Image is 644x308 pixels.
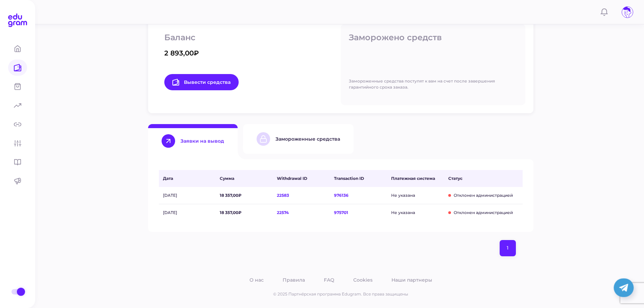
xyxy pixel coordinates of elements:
span: Transaction ID [334,175,387,182]
span: Сумма [220,175,273,182]
span: Вывести средства [172,79,231,86]
button: Замороженные средства [243,124,354,154]
nav: pagination navigation [498,240,517,256]
span: Платежная система [391,175,444,182]
span: 18 357,00₽ [220,192,273,198]
p: Заморожено средств [349,32,517,43]
span: 18 357,00₽ [220,210,273,216]
span: [DATE] [163,210,216,216]
span: 22583 [277,192,330,198]
span: 22574 [277,210,330,216]
div: Заявки на вывод [181,138,224,144]
a: Cookies [352,276,374,284]
a: Правила [281,276,306,284]
button: page 1 [500,240,516,256]
span: 976136 [334,192,387,198]
span: Отклонен администрацией [448,192,523,198]
a: Вывести средства [164,74,239,90]
a: О нас [248,276,265,284]
span: Не указана [391,192,444,198]
span: Не указана [391,210,444,216]
p: Баланс [164,32,333,43]
span: [DATE] [163,192,216,198]
div: Withdraw Requests [159,170,523,221]
span: Withdrawal ID [277,175,330,182]
span: Отклонен администрацией [448,210,523,216]
p: © 2025 Партнёрская программа Edugram. Все права защищены [148,291,533,297]
a: FAQ [323,276,336,284]
span: Статус [448,175,523,182]
span: 975701 [334,210,387,216]
button: Заявки на вывод [148,124,238,154]
p: Замороженные средства поступят к вам на счет после завершения гарантийного срока заказа. [349,78,517,90]
div: Замороженные средства [276,136,340,142]
span: Дата [163,175,216,182]
a: Наши партнеры [390,276,433,284]
div: 2 893,00₽ [164,48,199,58]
